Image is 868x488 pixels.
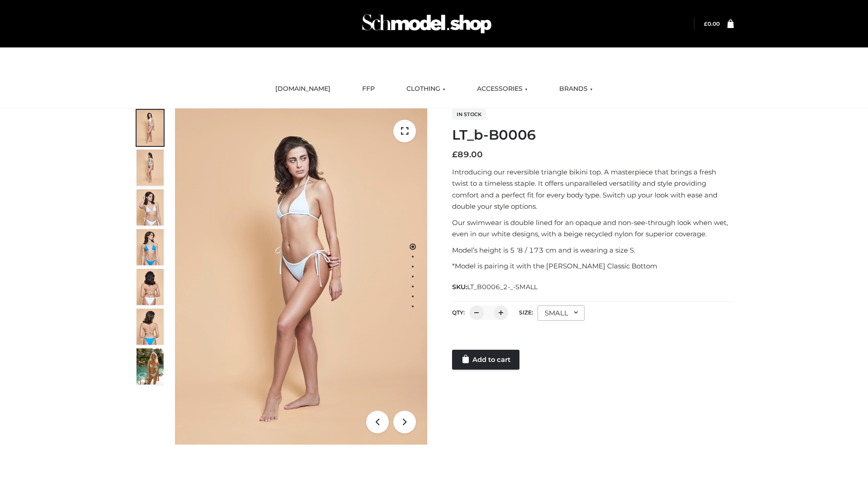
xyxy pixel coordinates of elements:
[452,309,465,316] label: QTY:
[400,79,452,99] a: CLOTHING
[452,217,734,240] p: Our swimwear is double lined for an opaque and non-see-through look when wet, even in our white d...
[704,20,720,27] a: £0.00
[355,79,382,99] a: FFP
[137,110,164,146] img: ArielClassicBikiniTop_CloudNine_AzureSky_OW114ECO_1-scaled.jpg
[137,309,164,345] img: ArielClassicBikiniTop_CloudNine_AzureSky_OW114ECO_8-scaled.jpg
[452,150,458,160] span: £
[452,150,483,160] bdi: 89.00
[519,309,533,316] label: Size:
[359,6,495,42] img: Schmodel Admin 964
[137,229,164,265] img: ArielClassicBikiniTop_CloudNine_AzureSky_OW114ECO_4-scaled.jpg
[470,79,534,99] a: ACCESSORIES
[452,350,519,370] a: Add to cart
[704,20,708,27] span: £
[704,20,720,27] bdi: 0.00
[538,305,585,321] div: SMALL
[452,166,734,212] p: Introducing our reversible triangle bikini top. A masterpiece that brings a fresh twist to a time...
[452,282,538,292] span: SKU:
[452,244,734,256] p: Model’s height is 5 ‘8 / 173 cm and is wearing a size S.
[452,109,486,120] span: In stock
[137,150,164,186] img: ArielClassicBikiniTop_CloudNine_AzureSky_OW114ECO_2-scaled.jpg
[137,348,164,385] img: Arieltop_CloudNine_AzureSky2.jpg
[552,79,599,99] a: BRANDS
[452,127,734,143] h1: LT_b-B0006
[467,283,538,291] span: LT_B0006_2-_-SMALL
[175,108,427,445] img: ArielClassicBikiniTop_CloudNine_AzureSky_OW114ECO_1
[137,189,164,225] img: ArielClassicBikiniTop_CloudNine_AzureSky_OW114ECO_3-scaled.jpg
[269,79,337,99] a: [DOMAIN_NAME]
[452,260,734,272] p: *Model is pairing it with the [PERSON_NAME] Classic Bottom
[137,269,164,305] img: ArielClassicBikiniTop_CloudNine_AzureSky_OW114ECO_7-scaled.jpg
